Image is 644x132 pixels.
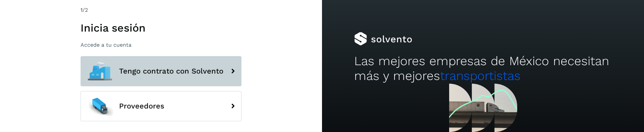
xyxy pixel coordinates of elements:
[119,67,223,75] span: Tengo contrato con Solvento
[80,42,241,48] p: Accede a tu cuenta
[119,102,164,110] span: Proveedores
[80,21,241,34] h1: Inicia sesión
[440,69,521,83] span: transportistas
[80,7,83,13] span: 1
[80,6,241,14] div: /2
[80,56,241,86] button: Tengo contrato con Solvento
[354,54,612,84] h2: Las mejores empresas de México necesitan más y mejores
[80,91,241,121] button: Proveedores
